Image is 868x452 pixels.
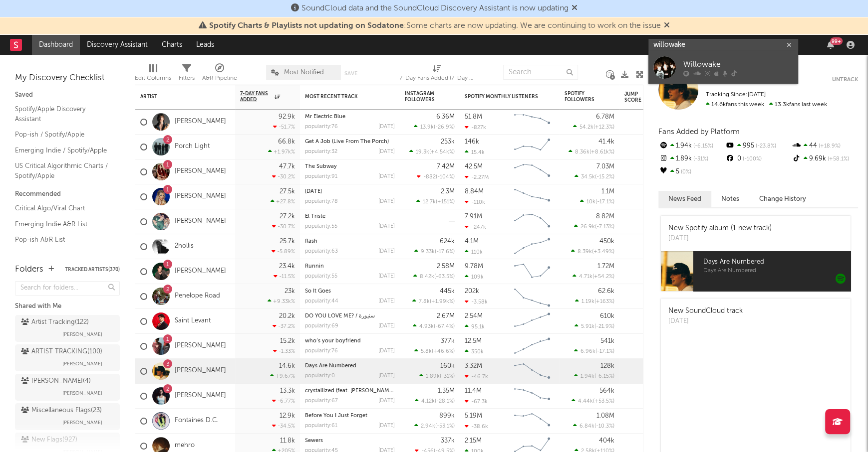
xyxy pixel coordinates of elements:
[280,213,295,220] div: 27.2k
[305,438,323,444] a: Sewers
[578,249,592,255] span: 8.39k
[305,189,395,194] div: 6 Months Later
[426,374,440,379] span: 1.89k
[441,188,455,195] div: 2.3M
[465,274,484,280] div: 109k
[573,273,614,280] div: ( )
[15,145,110,156] a: Emerging Indie / Spotify/Apple
[510,284,555,309] svg: Chart title
[202,60,237,89] div: A&R Pipeline
[658,128,740,136] span: Fans Added by Platform
[624,116,664,128] div: 73.6
[624,241,664,253] div: 84.0
[378,224,395,229] div: [DATE]
[465,323,485,330] div: 95.1k
[175,143,210,151] a: Porch Light
[273,348,295,354] div: -1.33 %
[569,149,614,155] div: ( )
[268,298,295,304] div: +9.33k %
[15,129,110,140] a: Pop-ish / Spotify/Apple
[15,234,110,245] a: Pop-ish A&R List
[668,316,743,326] div: [DATE]
[399,60,474,89] div: 7-Day Fans Added (7-Day Fans Added)
[597,263,614,270] div: 1.72M
[305,264,324,269] a: Runnin
[830,37,843,45] div: 99 +
[465,338,482,344] div: 12.5M
[624,340,664,352] div: 94.8
[378,199,395,204] div: [DATE]
[305,373,335,379] div: popularity: 0
[792,152,858,165] div: 9.69k
[268,149,295,155] div: +1.97k %
[440,288,455,295] div: 445k
[21,405,102,417] div: Miscellaneous Flags ( 23 )
[436,249,453,255] span: -17.6 %
[624,315,664,327] div: 80.7
[15,104,110,124] a: Spotify/Apple Discovery Assistant
[15,219,110,230] a: Emerging Indie A&R List
[135,60,171,89] div: Edit Columns
[140,94,215,100] div: Artist
[749,191,816,207] button: Change History
[378,274,395,279] div: [DATE]
[15,203,110,214] a: Critical Algo/Viral Chart
[305,164,337,169] a: The Subway
[580,349,595,354] span: 6.96k
[62,387,102,399] span: [PERSON_NAME]
[421,249,435,255] span: 9.33k
[465,213,482,220] div: 7.91M
[658,152,725,165] div: 1.89k
[274,273,295,280] div: -11.5 %
[15,72,120,84] div: My Discovery Checklist
[658,140,725,152] div: 1.94k
[175,118,226,126] a: [PERSON_NAME]
[240,91,272,103] span: 7-Day Fans Added
[574,348,614,354] div: ( )
[305,413,367,419] a: Before You I Just Forget
[658,165,725,178] div: 5
[305,338,395,344] div: who’s your boyfriend
[465,224,486,230] div: -247k
[597,199,613,205] span: -17.1 %
[510,384,555,409] svg: Chart title
[596,213,614,220] div: 8.82M
[437,313,455,319] div: 2.67M
[600,313,614,319] div: 610k
[624,291,664,302] div: 78.9
[692,156,708,162] span: -31 %
[624,166,664,178] div: 74.8
[273,124,295,130] div: -51.7 %
[175,192,226,201] a: [PERSON_NAME]
[65,267,120,272] button: Tracked Artists(370)
[596,163,614,170] div: 7.03M
[419,373,455,379] div: ( )
[305,149,337,154] div: popularity: 32
[189,35,221,55] a: Leads
[378,323,395,329] div: [DATE]
[596,374,613,379] span: -6.15 %
[421,349,432,354] span: 5.8k
[510,259,555,284] svg: Chart title
[465,188,484,195] div: 8.84M
[510,159,555,184] svg: Chart title
[510,234,555,259] svg: Chart title
[305,124,338,130] div: popularity: 76
[175,267,226,276] a: [PERSON_NAME]
[21,316,89,328] div: Artist Tracking ( 122 )
[575,323,614,329] div: ( )
[465,238,479,245] div: 4.1M
[465,149,485,155] div: 15.4k
[15,264,43,276] div: Folders
[581,299,594,304] span: 1.19k
[503,65,578,80] input: Search...
[271,198,295,205] div: +27.8 %
[305,139,389,145] a: Get A Job (Live From The Porch)
[600,338,614,344] div: 541k
[378,299,395,304] div: [DATE]
[278,139,295,145] div: 66.8k
[433,349,453,354] span: +46.6 %
[417,173,455,180] div: ( )
[599,238,614,245] div: 450k
[344,71,357,76] button: Save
